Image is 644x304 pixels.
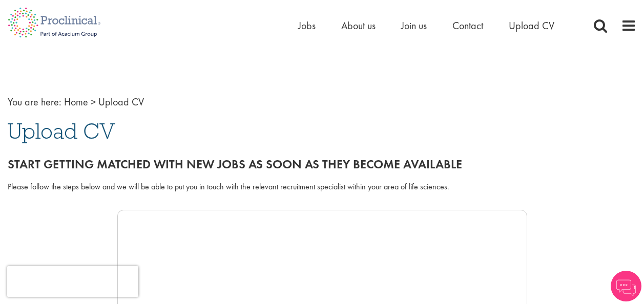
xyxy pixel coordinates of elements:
[8,117,115,145] span: Upload CV
[298,19,316,32] a: Jobs
[509,19,554,32] a: Upload CV
[452,19,483,32] a: Contact
[8,95,61,108] span: You are here:
[401,19,427,32] a: Join us
[611,271,641,301] img: Chatbot
[8,158,636,171] h2: Start getting matched with new jobs as soon as they become available
[64,95,88,108] a: breadcrumb link
[7,266,138,297] iframe: reCAPTCHA
[8,181,636,193] div: Please follow the steps below and we will be able to put you in touch with the relevant recruitme...
[91,95,96,108] span: >
[98,95,144,108] span: Upload CV
[341,19,376,32] a: About us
